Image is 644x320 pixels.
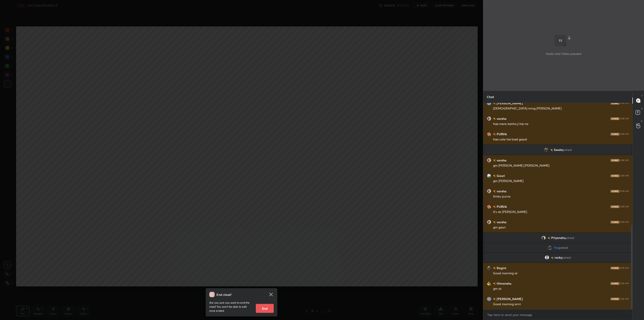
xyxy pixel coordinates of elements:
div: 8:38 AM [620,102,629,105]
h6: varsha [496,189,506,193]
span: joined [559,246,568,249]
img: no-rating-badge.077c3623.svg [493,118,496,120]
h6: Himanshu [496,281,511,286]
img: iconic-dark.1390631f.png [610,159,619,162]
div: [DEMOGRAPHIC_DATA] mrng [PERSON_NAME] [493,106,629,111]
img: iconic-dark.1390631f.png [610,298,619,300]
h6: PURVA [496,204,507,209]
img: iconic-dark.1390631f.png [610,205,619,208]
h6: Gauri [496,173,505,178]
img: 93674a53cbd54b25ad4945d795c22713.jpg [487,132,491,136]
img: 81b8171798384442a8c69e64adfefb48.jpg [487,220,491,224]
div: Good morning sir [493,271,629,276]
span: joined [566,236,574,240]
div: gm gauri [493,225,629,230]
img: no-rating-badge.077c3623.svg [493,133,496,135]
img: no-rating-badge.077c3623.svg [493,282,496,285]
p: G [641,119,643,123]
div: thnku purva [493,194,629,199]
div: 8:38 AM [620,159,629,162]
h6: varsha [496,116,506,121]
div: 8:39 AM [620,205,629,208]
img: no-rating-badge.077c3623.svg [493,298,496,300]
h6: PURVA [496,132,507,136]
img: no-rating-badge.077c3623.svg [551,257,554,259]
img: 81b8171798384442a8c69e64adfefb48.jpg [487,116,491,121]
div: 8:39 AM [620,190,629,193]
h6: varsha [496,158,506,163]
span: rocky [555,256,562,259]
div: gm [PERSON_NAME] [PERSON_NAME] [493,163,629,168]
span: joined [563,148,572,152]
img: iconic-dark.1390631f.png [610,174,619,177]
p: Chat [483,91,498,103]
img: 3 [487,174,491,178]
button: End [256,304,274,313]
img: no-rating-badge.077c3623.svg [493,102,496,105]
div: it's ok [PERSON_NAME] [493,210,629,214]
img: f1d2a7a6aec74db4874ad456158213f0.jpg [544,148,549,152]
img: iconic-dark.1390631f.png [610,133,619,135]
div: 8:39 AM [620,221,629,223]
img: no-rating-badge.077c3623.svg [493,267,496,269]
img: no-rating-badge.077c3623.svg [493,159,496,162]
img: 81b8171798384442a8c69e64adfefb48.jpg [487,189,491,193]
img: 4a5fea1b80694d39a9c457cd04b96852.jpg [487,281,491,286]
div: haa mere kanha ji hai na [493,122,629,126]
p: Are you sure you want to end the class? You won’t be able to edit once ended. [209,301,252,313]
img: iconic-dark.1390631f.png [610,190,619,193]
h6: [PERSON_NAME] [496,101,523,105]
img: no-rating-badge.077c3623.svg [493,175,496,177]
img: b863206fd2df4c1b9d84afed920e5c95.jpg [487,101,491,105]
h4: End class? [216,292,231,297]
div: gm sir [493,287,629,291]
h6: varsha [496,220,506,224]
img: iconic-dark.1390631f.png [610,267,619,269]
img: b863206fd2df4c1b9d84afed920e5c95.jpg [487,297,491,301]
img: default.png [545,255,549,260]
div: 8:39 AM [620,267,629,269]
div: 8:39 AM [620,282,629,285]
img: no-rating-badge.077c3623.svg [493,206,496,208]
img: iconic-dark.1390631f.png [610,102,619,105]
div: gm [PERSON_NAME] [493,179,629,183]
img: no-rating-badge.077c3623.svg [493,221,496,223]
div: 8:39 AM [620,298,629,300]
div: grid [483,103,632,309]
div: 8:39 AM [620,174,629,177]
div: 8:38 AM [620,133,629,135]
img: 81b8171798384442a8c69e64adfefb48.jpg [487,158,491,163]
p: D [641,107,643,110]
img: no-rating-badge.077c3623.svg [548,237,550,239]
span: Sweta [554,148,563,152]
span: Priyanshu [551,236,566,240]
div: 8:38 AM [620,117,629,120]
p: Audio and Video paused [546,51,581,56]
img: no-rating-badge.077c3623.svg [493,190,496,193]
h6: Ragini [496,266,506,270]
img: iconic-dark.1390631f.png [610,221,619,223]
h6: [PERSON_NAME] [496,296,523,301]
div: haa cute hai baal gopal [493,137,629,142]
img: 3529433a1a3f4b01b1c523f21d7de814.jpg [487,266,491,270]
img: no-rating-badge.077c3623.svg [550,149,553,151]
img: 93674a53cbd54b25ad4945d795c22713.jpg [487,204,491,209]
span: You [554,246,559,249]
span: joined [562,256,571,259]
img: iconic-dark.1390631f.png [610,117,619,120]
div: Good morning sirrrr [493,302,629,307]
p: T [641,94,643,98]
img: 0020fdcc045b4a44a6896f6ec361806c.png [548,245,552,250]
img: iconic-dark.1390631f.png [610,282,619,285]
img: 554f2a8628c14c25963556c73118e0b4.jpg [541,236,546,240]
